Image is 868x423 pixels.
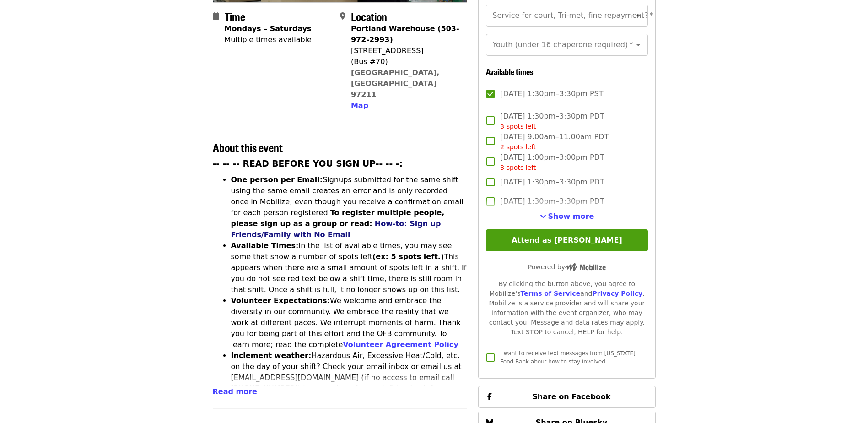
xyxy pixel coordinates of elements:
[500,111,604,131] span: [DATE] 1:30pm–3:30pm PDT
[478,386,655,408] button: Share on Facebook
[213,159,403,168] strong: -- -- -- READ BEFORE YOU SIGN UP-- -- -:
[486,65,534,77] span: Available times
[340,12,345,21] i: map-marker-alt icon
[486,279,647,337] div: By clicking the button above, you agree to Mobilize's and . Mobilize is a service provider and wi...
[231,240,468,295] li: In the list of available times, you may see some that show a number of spots left This appears wh...
[351,100,368,111] button: Map
[231,219,441,239] a: How-to: Sign up Friends/Family with No Email
[231,174,468,240] li: Signups submitted for the same shift using the same email creates an error and is only recorded o...
[213,139,283,155] span: About this event
[351,101,368,110] span: Map
[500,123,536,130] span: 3 spots left
[231,241,299,250] strong: Available Times:
[632,38,645,51] button: Open
[486,229,647,251] button: Attend as [PERSON_NAME]
[343,340,458,349] a: Volunteer Agreement Policy
[351,56,460,67] div: (Bus #70)
[520,290,580,297] a: Terms of Service
[213,12,219,21] i: calendar icon
[225,24,312,33] strong: Mondays – Saturdays
[351,8,387,24] span: Location
[213,387,257,396] span: Read more
[213,386,257,397] button: Read more
[351,45,460,56] div: [STREET_ADDRESS]
[500,164,536,171] span: 3 spots left
[548,212,594,221] span: Show more
[500,88,603,99] span: [DATE] 1:30pm–3:30pm PST
[500,177,604,188] span: [DATE] 1:30pm–3:30pm PDT
[231,175,323,184] strong: One person per Email:
[231,351,312,360] strong: Inclement weather:
[540,211,594,222] button: See more timeslots
[500,131,609,152] span: [DATE] 9:00am–11:00am PDT
[632,9,645,22] button: Open
[500,143,536,151] span: 2 spots left
[225,34,312,45] div: Multiple times available
[500,350,635,365] span: I want to receive text messages from [US_STATE] Food Bank about how to stay involved.
[565,263,606,271] img: Powered by Mobilize
[500,196,604,207] span: [DATE] 1:30pm–3:30pm PDT
[231,295,468,350] li: We welcome and embrace the diversity in our community. We embrace the reality that we work at dif...
[528,263,606,271] span: Powered by
[532,392,610,401] span: Share on Facebook
[231,208,445,228] strong: To register multiple people, please sign up as a group or read:
[372,252,444,261] strong: (ex: 5 spots left.)
[231,296,330,305] strong: Volunteer Expectations:
[231,350,468,405] li: Hazardous Air, Excessive Heat/Cold, etc. on the day of your shift? Check your email inbox or emai...
[351,24,459,44] strong: Portland Warehouse (503-972-2993)
[500,152,604,173] span: [DATE] 1:00pm–3:00pm PDT
[351,68,440,99] a: [GEOGRAPHIC_DATA], [GEOGRAPHIC_DATA] 97211
[225,8,245,24] span: Time
[592,290,642,297] a: Privacy Policy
